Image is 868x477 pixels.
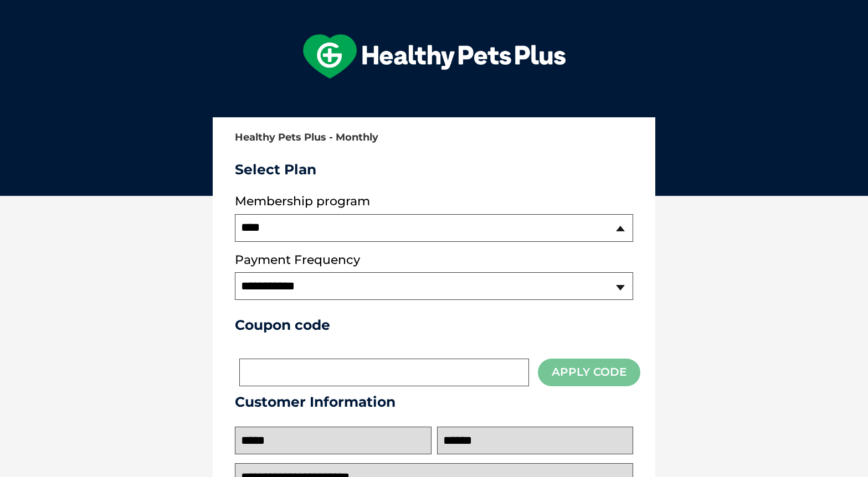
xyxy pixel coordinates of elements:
[235,253,360,267] label: Payment Frequency
[303,34,566,79] img: hpp-logo-landscape-green-white.png
[538,359,640,386] button: Apply Code
[235,132,633,143] h2: Healthy Pets Plus - Monthly
[235,161,633,178] h3: Select Plan
[235,393,633,410] h3: Customer Information
[235,317,633,333] h3: Coupon code
[235,194,633,209] label: Membership program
